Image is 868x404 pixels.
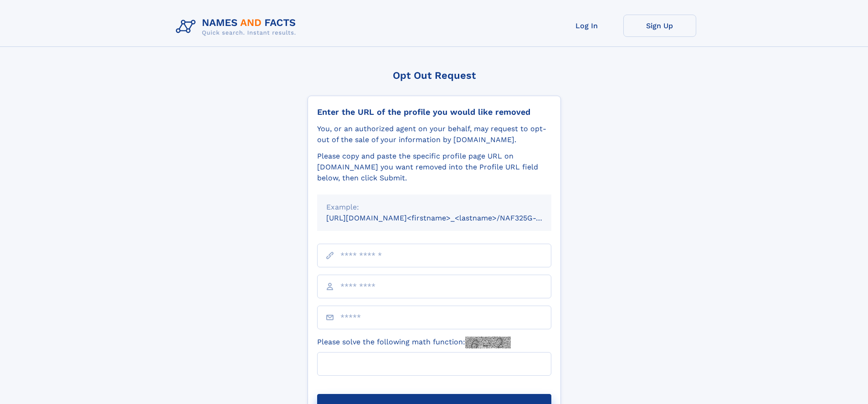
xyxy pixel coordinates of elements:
[172,15,303,39] img: Logo Names and Facts
[308,70,561,81] div: Opt Out Request
[317,151,551,184] div: Please copy and paste the specific profile page URL on [DOMAIN_NAME] you want removed into the Pr...
[550,15,623,37] a: Log In
[326,202,542,213] div: Example:
[317,123,551,145] div: You, or an authorized agent on your behalf, may request to opt-out of the sale of your informatio...
[317,337,511,348] label: Please solve the following math function:
[623,15,696,37] a: Sign Up
[317,107,551,117] div: Enter the URL of the profile you would like removed
[326,214,569,222] small: [URL][DOMAIN_NAME]<firstname>_<lastname>/NAF325G-xxxxxxxx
